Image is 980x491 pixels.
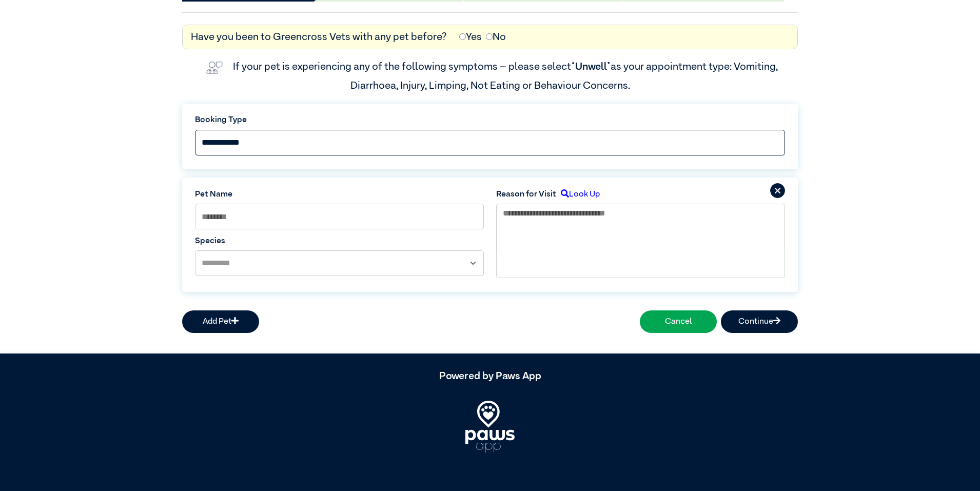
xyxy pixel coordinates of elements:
[191,29,447,45] label: Have you been to Greencross Vets with any pet before?
[195,235,484,247] label: Species
[496,188,556,201] label: Reason for Visit
[202,57,227,78] img: vet
[721,310,798,333] button: Continue
[459,33,466,40] input: Yes
[571,62,611,72] span: “Unwell”
[459,29,482,45] label: Yes
[556,188,600,201] label: Look Up
[182,310,259,333] button: Add Pet
[195,114,785,126] label: Booking Type
[182,370,798,382] h5: Powered by Paws App
[465,401,515,452] img: PawsApp
[233,62,780,90] label: If your pet is experiencing any of the following symptoms – please select as your appointment typ...
[486,33,493,40] input: No
[640,310,717,333] button: Cancel
[195,188,484,201] label: Pet Name
[486,29,506,45] label: No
